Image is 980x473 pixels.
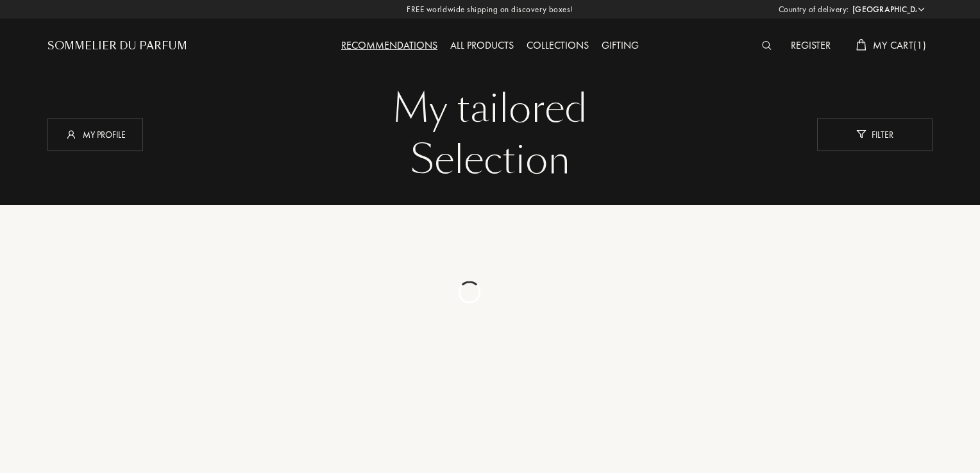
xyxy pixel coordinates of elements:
[335,38,444,54] div: Recommendations
[520,38,595,52] a: Collections
[444,38,520,54] div: All products
[47,118,143,151] div: My profile
[335,38,444,52] a: Recommendations
[595,38,645,52] a: Gifting
[595,38,645,54] div: Gifting
[784,38,837,52] a: Register
[856,39,866,51] img: cart_white.svg
[57,83,923,135] div: My tailored
[444,38,520,52] a: All products
[65,128,78,140] img: profil_icn_w.svg
[784,38,837,54] div: Register
[57,135,923,186] div: Selection
[47,38,187,54] a: Sommelier du Parfum
[873,38,926,52] span: My Cart ( 1 )
[856,130,866,138] img: new_filter_w.svg
[520,38,595,54] div: Collections
[762,41,772,50] img: search_icn_white.svg
[817,118,933,151] div: Filter
[779,3,849,16] span: Country of delivery:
